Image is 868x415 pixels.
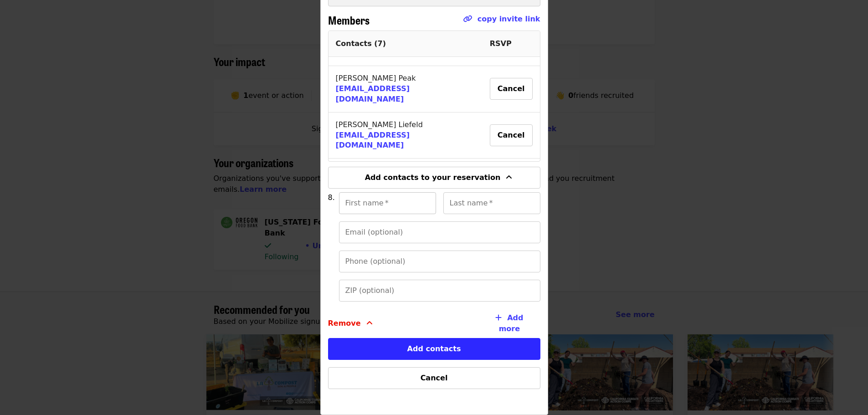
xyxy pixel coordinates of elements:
[328,193,335,202] span: 8.
[490,124,533,146] button: Cancel
[495,313,502,322] i: plus icon
[336,131,410,150] a: [EMAIL_ADDRESS][DOMAIN_NAME]
[365,173,501,182] span: Add contacts to your reservation
[339,192,436,214] input: First name
[328,318,361,329] span: Remove
[506,173,512,182] i: angle-up icon
[483,31,540,57] th: RSVP
[499,313,524,333] span: Add more
[469,309,540,338] button: Add more
[443,192,540,214] input: Last name
[366,319,373,328] i: angle-up icon
[328,12,370,28] span: Members
[329,113,483,159] td: [PERSON_NAME] Liefeld
[463,15,472,23] i: link icon
[328,309,373,338] button: Remove
[339,280,540,302] input: ZIP (optional)
[329,31,483,57] th: Contacts ( 7 )
[478,15,540,23] a: copy invite link
[328,338,540,360] button: Add contacts
[490,78,533,100] button: Cancel
[339,221,540,243] input: Email (optional)
[339,251,540,272] input: Phone (optional)
[463,14,540,31] span: Click to copy link!
[329,66,483,113] td: [PERSON_NAME] Peak
[336,84,410,103] a: [EMAIL_ADDRESS][DOMAIN_NAME]
[328,367,540,389] button: Cancel
[328,167,540,189] button: Add contacts to your reservation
